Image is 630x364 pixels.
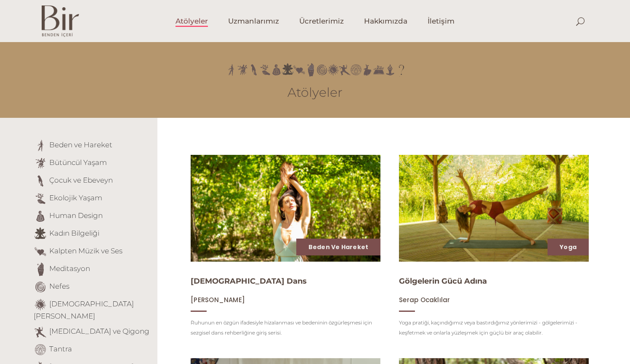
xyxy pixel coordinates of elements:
[299,16,344,26] span: Ücretlerimiz
[49,141,112,149] a: Beden ve Hareket
[191,296,245,304] a: [PERSON_NAME]
[191,276,307,286] a: [DEMOGRAPHIC_DATA] Dans
[49,158,107,167] a: Bütüncül Yaşam
[34,300,134,320] a: [DEMOGRAPHIC_DATA][PERSON_NAME]
[49,345,72,353] a: Tantra
[49,211,103,220] a: Human Design
[175,16,208,26] span: Atölyeler
[399,318,589,338] p: Yoga pratiği, kaçındığımız veya bastırdığımız yönlerimizi - gölgelerimizi - keşfetmek ve onlarla ...
[49,176,113,184] a: Çocuk ve Ebeveyn
[399,296,450,304] a: Serap Ocaklılar
[228,16,279,26] span: Uzmanlarımız
[399,276,487,286] a: Gölgelerin Gücü Adına
[191,295,245,304] span: [PERSON_NAME]
[49,247,122,255] a: Kalpten Müzik ve Ses
[364,16,407,26] span: Hakkımızda
[49,264,90,273] a: Meditasyon
[560,243,577,251] a: Yoga
[191,318,380,338] p: Ruhunun en özgün ifadesiyle hizalanması ve bedeninin özgürleşmesi için sezgisel dans rehberliğine...
[308,243,368,251] a: Beden ve Hareket
[49,327,149,335] a: [MEDICAL_DATA] ve Qigong
[49,194,102,202] a: Ekolojik Yaşam
[399,295,450,304] span: Serap Ocaklılar
[49,229,99,237] a: Kadın Bilgeliği
[428,16,455,26] span: İletişim
[49,282,69,290] a: Nefes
